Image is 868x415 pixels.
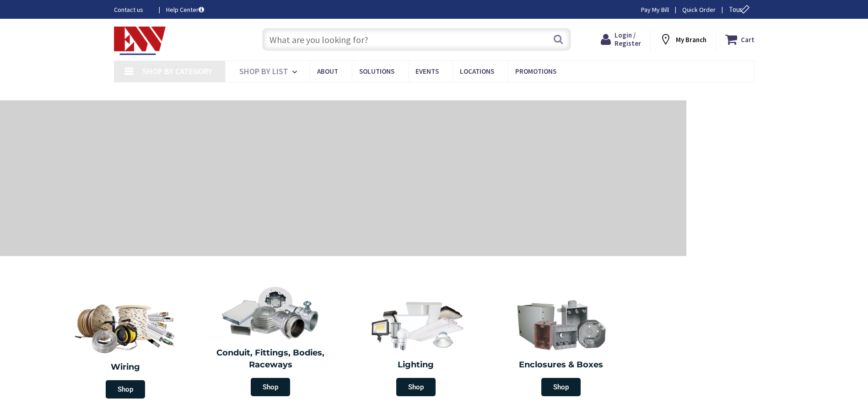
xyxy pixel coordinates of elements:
[53,293,198,403] a: Wiring Shop
[641,5,669,14] a: Pay My Bill
[262,28,571,51] input: What are you looking for?
[239,66,288,76] span: Shop By List
[460,67,494,76] span: Locations
[350,359,482,371] h2: Lighting
[541,378,581,396] span: Shop
[251,378,290,396] span: Shop
[615,31,641,48] span: Login / Register
[106,380,145,399] span: Shop
[345,293,486,401] a: Lighting Shop
[205,347,337,371] h2: Conduit, Fittings, Bodies, Raceways
[114,27,166,55] img: Electrical Wholesalers, Inc.
[396,378,436,396] span: Shop
[142,66,212,76] span: Shop By Category
[166,5,204,14] a: Help Center
[676,35,706,44] strong: My Branch
[200,281,341,401] a: Conduit, Fittings, Bodies, Raceways Shop
[496,359,627,371] h2: Enclosures & Boxes
[601,31,641,48] a: Login / Register
[741,31,755,48] strong: Cart
[682,5,716,14] a: Quick Order
[659,31,706,48] div: My Branch
[57,361,194,373] h2: Wiring
[114,5,151,14] a: Contact us
[359,67,394,76] span: Solutions
[415,67,439,76] span: Events
[515,67,556,76] span: Promotions
[725,31,755,48] a: Cart
[317,67,338,76] span: About
[729,5,752,14] span: Tour
[491,293,632,401] a: Enclosures & Boxes Shop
